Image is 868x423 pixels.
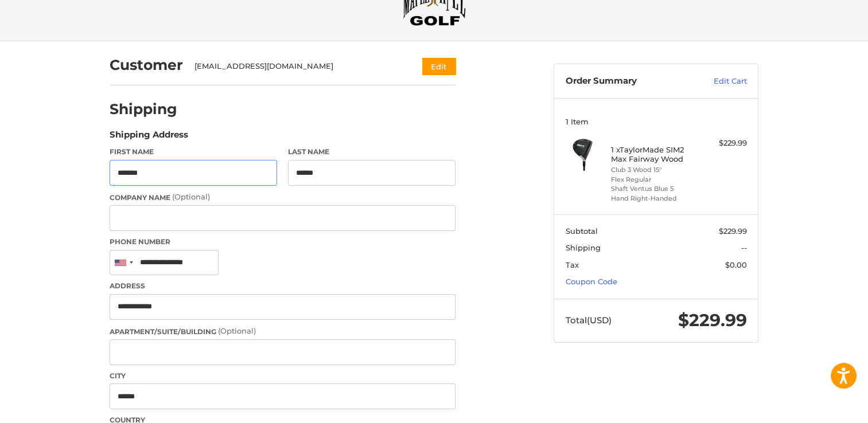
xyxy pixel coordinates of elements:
[689,76,747,87] a: Edit Cart
[678,310,747,331] span: $229.99
[566,277,617,286] a: Coupon Code
[194,61,400,72] div: [EMAIL_ADDRESS][DOMAIN_NAME]
[422,58,456,75] button: Edit
[741,243,747,252] span: --
[719,226,747,236] span: $229.99
[566,243,601,252] span: Shipping
[611,175,699,185] li: Flex Regular
[218,326,256,335] small: (Optional)
[773,392,868,423] iframe: Google Customer Reviews
[110,56,183,74] h2: Customer
[566,226,598,236] span: Subtotal
[566,260,579,269] span: Tax
[611,165,699,175] li: Club 3 Wood 15°
[110,100,177,118] h2: Shipping
[110,128,188,147] legend: Shipping Address
[611,194,699,203] li: Hand Right-Handed
[110,326,456,337] label: Apartment/Suite/Building
[110,250,137,275] div: United States: +1
[288,147,456,157] label: Last Name
[725,260,747,269] span: $0.00
[110,371,456,381] label: City
[702,138,747,149] div: $229.99
[110,237,456,247] label: Phone Number
[611,184,699,194] li: Shaft Ventus Blue 5
[611,145,699,164] h4: 1 x TaylorMade SIM2 Max Fairway Wood
[566,76,689,87] h3: Order Summary
[566,117,747,126] h3: 1 Item
[110,281,456,291] label: Address
[110,191,456,203] label: Company Name
[566,315,612,326] span: Total (USD)
[110,147,277,157] label: First Name
[172,192,210,201] small: (Optional)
